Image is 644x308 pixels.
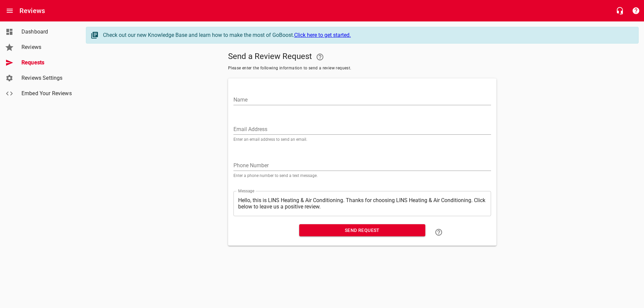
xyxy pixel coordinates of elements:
button: Send Request [299,224,425,237]
p: Enter an email address to send an email. [233,137,491,141]
a: Your Google or Facebook account must be connected to "Send a Review Request" [312,49,328,65]
p: Enter a phone number to send a text message. [233,174,491,178]
span: Dashboard [21,28,72,36]
h6: Reviews [19,5,45,16]
span: Reviews [21,43,72,51]
a: Learn how to "Send a Review Request" [431,224,447,240]
textarea: Hello, this is LINS Heating & Air Conditioning. Thanks for choosing LINS Heating & Air Conditioni... [238,197,486,210]
div: Check out our new Knowledge Base and learn how to make the most of GoBoost. [103,31,632,39]
span: Send Request [305,226,420,235]
span: Reviews Settings [21,74,72,82]
button: Live Chat [612,3,628,19]
h5: Send a Review Request [228,49,496,65]
span: Please enter the following information to send a review request. [228,65,496,72]
button: Support Portal [628,3,644,19]
a: Click here to get started. [294,32,351,38]
span: Requests [21,59,72,67]
span: Embed Your Reviews [21,89,72,98]
button: Open drawer [2,3,18,19]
